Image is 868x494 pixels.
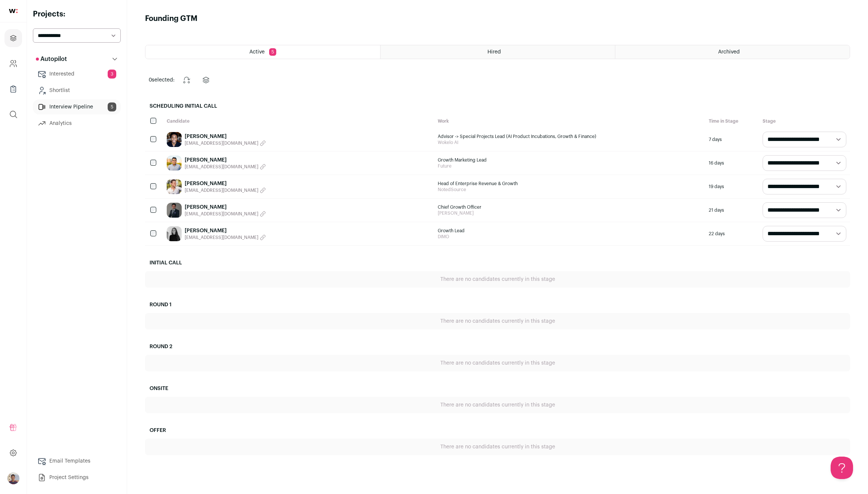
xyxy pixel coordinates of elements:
img: wellfound-shorthand-0d5821cbd27db2630d0214b213865d53afaa358527fdda9d0ea32b1df1b89c2c.svg [9,9,18,13]
div: 7 days [705,128,759,151]
span: 5 [269,48,276,56]
button: [EMAIL_ADDRESS][DOMAIN_NAME] [185,234,266,240]
button: Change stage [178,71,196,89]
a: Company and ATS Settings [4,55,22,73]
span: 5 [108,102,116,111]
span: Advisor -> Special Projects Lead (AI Product Incubations, Growth & Finance) [438,134,701,139]
a: Interview Pipeline5 [33,99,121,114]
div: 19 days [705,175,759,198]
div: There are no candidates currently in this stage [145,355,850,371]
span: Hired [487,49,501,55]
div: Work [434,114,705,128]
div: 16 days [705,151,759,175]
div: There are no candidates currently in this stage [145,313,850,329]
h2: Scheduling Initial Call [145,98,850,114]
span: [EMAIL_ADDRESS][DOMAIN_NAME] [185,187,258,193]
span: Active [249,49,265,55]
a: Project Settings [33,470,121,485]
span: [EMAIL_ADDRESS][DOMAIN_NAME] [185,164,258,170]
img: 96dc68aa5741c049d262b8c88fdac9ee627e6dd69ed0538c1f8a43fc5aa082cc.jpg [167,156,182,171]
button: Open dropdown [7,472,19,484]
button: [EMAIL_ADDRESS][DOMAIN_NAME] [185,164,266,170]
img: 3ea14ce86b742449acf24ea0ef1207c70c0fa0269db2ab2cb6f2c91a78338a38 [167,203,182,218]
span: Wokelo AI [438,139,701,145]
a: [PERSON_NAME] [185,203,266,211]
span: Archived [718,49,740,55]
button: [EMAIL_ADDRESS][DOMAIN_NAME] [185,140,266,146]
a: Shortlist [33,83,121,98]
span: Future [438,163,701,169]
h2: Offer [145,422,850,439]
div: Candidate [163,114,434,128]
span: 3 [108,70,116,79]
iframe: Help Scout Beacon - Open [831,457,853,479]
span: Growth Lead [438,228,701,234]
span: Growth Marketing Lead [438,157,701,163]
button: [EMAIL_ADDRESS][DOMAIN_NAME] [185,187,266,193]
a: [PERSON_NAME] [185,227,266,234]
h2: Initial Call [145,255,850,271]
a: Archived [615,45,850,59]
div: Time in Stage [705,114,759,128]
span: DIMO [438,234,701,240]
a: Hired [381,45,615,59]
a: Projects [4,29,22,47]
span: Head of Enterprise Revenue & Growth [438,181,701,187]
a: Analytics [33,116,121,131]
button: Autopilot [33,52,121,67]
span: selected: [149,76,175,84]
h1: Founding GTM [145,13,197,24]
div: There are no candidates currently in this stage [145,439,850,455]
div: 22 days [705,222,759,245]
a: [PERSON_NAME] [185,156,266,164]
img: 4cfd107be418d4f57e3e678edb1e244a5dba70ec3da16671bbd5f3d4db0fb726 [167,226,182,241]
span: [EMAIL_ADDRESS][DOMAIN_NAME] [185,211,258,217]
span: NotedSource [438,187,701,193]
span: [PERSON_NAME] [438,210,701,216]
div: There are no candidates currently in this stage [145,271,850,288]
a: Company Lists [4,80,22,98]
img: 18677093-medium_jpg [7,472,19,484]
span: Chief Growth Officer [438,204,701,210]
div: Stage [759,114,850,128]
a: Email Templates [33,454,121,469]
h2: Projects: [33,9,121,19]
a: [PERSON_NAME] [185,180,266,187]
h2: Round 2 [145,338,850,355]
h2: Onsite [145,380,850,397]
div: 21 days [705,199,759,222]
h2: Round 1 [145,297,850,313]
img: 00ff8907f3d10f895ca2a93c8d591be418155eea7e8d5e93d06b812521cbc329.jpg [167,132,182,147]
p: Autopilot [36,55,67,64]
button: [EMAIL_ADDRESS][DOMAIN_NAME] [185,211,266,217]
div: There are no candidates currently in this stage [145,397,850,413]
a: Interested3 [33,67,121,82]
span: [EMAIL_ADDRESS][DOMAIN_NAME] [185,140,258,146]
span: [EMAIL_ADDRESS][DOMAIN_NAME] [185,234,258,240]
span: 0 [149,77,152,83]
img: c2d113aa88909059f3757376baa8300b3c1d8b378faa1823acb80722dd293132.jpg [167,179,182,194]
a: [PERSON_NAME] [185,133,266,140]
